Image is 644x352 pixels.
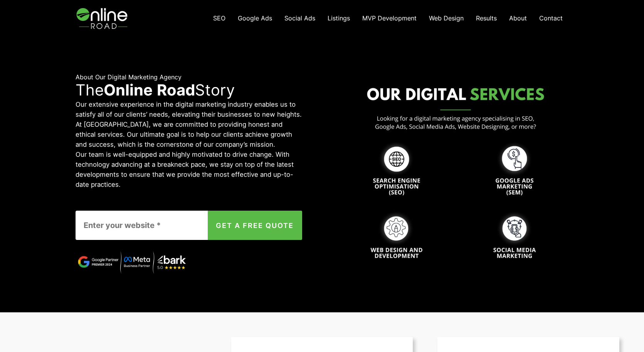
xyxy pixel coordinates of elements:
strong: Road [157,80,195,99]
a: Web Design [423,10,470,26]
span: Social Ads [284,14,315,22]
a: Social Ads [278,10,321,26]
form: Contact form [76,211,302,240]
a: Results [470,10,503,26]
a: Google Ads [232,10,278,26]
button: GET A FREE QUOTE [208,211,302,240]
span: Listings [328,14,350,22]
span: MVP Development [362,14,417,22]
p: Our team is well-equipped and highly motivated to drive change. With technology advancing at a br... [76,149,302,189]
span: SEO [213,14,225,22]
nav: Navigation [207,10,569,26]
strong: Online [104,80,153,99]
span: Results [476,14,497,22]
a: About [503,10,533,26]
a: Contact [533,10,569,26]
p: Our extensive experience in the digital marketing industry enables us to satisfy all of our clien... [76,99,302,149]
p: The Story [76,81,302,99]
span: Google Ads [238,14,272,22]
span: Contact [539,14,563,22]
a: SEO [207,10,232,26]
span: Web Design [429,14,464,22]
h6: About Our Digital Marketing Agency [76,74,302,81]
span: About [509,14,527,22]
a: MVP Development [356,10,423,26]
a: Listings [321,10,356,26]
input: Enter your website * [76,211,224,240]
